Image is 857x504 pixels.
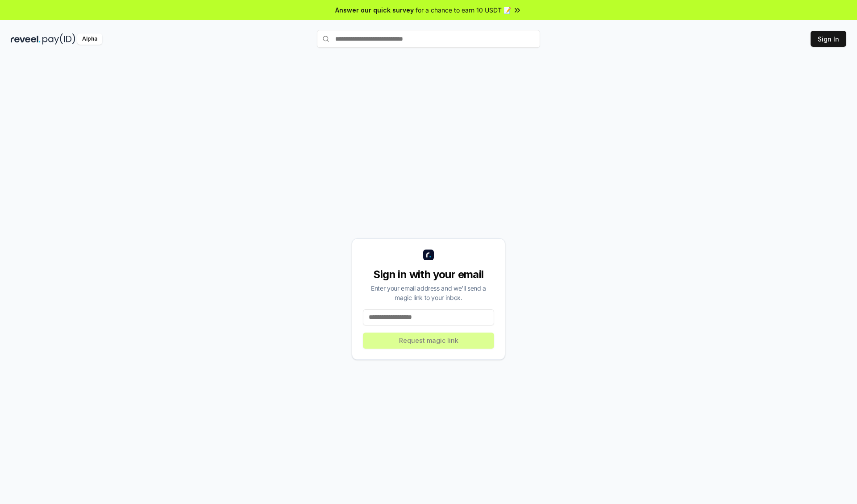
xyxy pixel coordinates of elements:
img: pay_id [42,33,75,45]
img: logo_small [423,250,434,260]
img: reveel_dark [11,33,41,45]
span: Answer our quick survey [335,5,414,15]
span: for a chance to earn 10 USDT 📝 [416,5,511,15]
div: Alpha [77,33,102,45]
button: Sign In [811,31,846,47]
div: Enter your email address and we’ll send a magic link to your inbox. [363,283,494,302]
div: Sign in with your email [363,267,494,282]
